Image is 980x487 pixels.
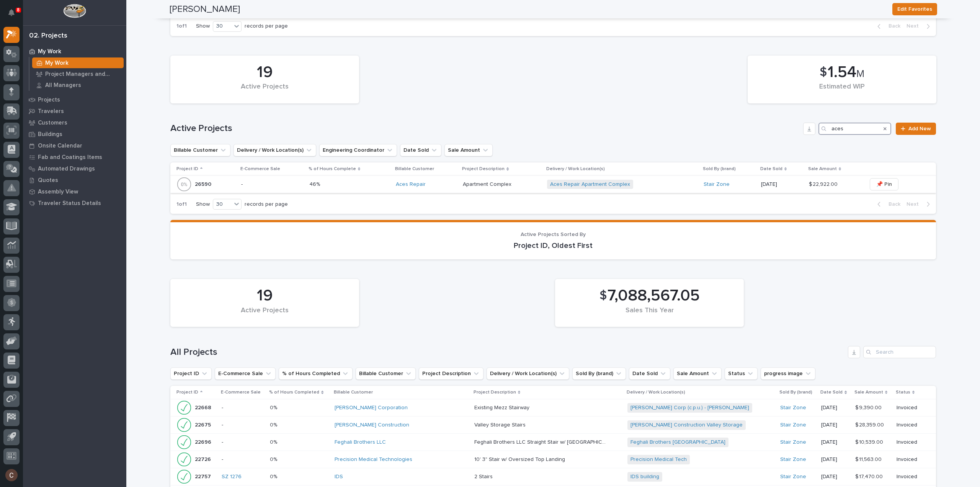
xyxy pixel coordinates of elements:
button: Sold By (brand) [572,367,626,380]
p: [DATE] [821,405,849,411]
a: Travelers [23,105,126,117]
button: Project ID [170,367,212,380]
span: Next [906,201,923,208]
p: All Managers [45,82,81,89]
p: $ 11,563.00 [855,455,883,463]
p: [DATE] [821,422,849,428]
span: Back [884,201,900,208]
p: Date Sold [820,388,843,397]
div: Active Projects [183,83,346,99]
button: 📌 Pin [870,178,898,190]
span: Active Projects Sorted By [521,232,586,237]
p: Invoiced [897,405,924,411]
p: Project Managers and Engineers [45,71,121,78]
p: - [222,456,264,463]
button: Billable Customer [170,144,230,156]
a: Traveler Status Details [23,197,126,209]
div: 19 [183,286,346,305]
p: E-Commerce Sale [221,388,261,397]
p: Valley Storage Stairs [474,420,527,428]
a: [PERSON_NAME] Corporation [335,405,408,411]
p: % of Hours Complete [309,165,356,173]
button: E-Commerce Sale [215,367,276,380]
a: Onsite Calendar [23,140,126,151]
p: Project Description [462,165,505,173]
span: Next [906,23,923,30]
input: Search [863,346,936,358]
span: Back [884,23,900,30]
span: Edit Favorites [897,5,932,14]
h1: Active Projects [170,123,800,134]
p: Travelers [38,108,64,115]
p: 8 [17,7,20,13]
div: Notifications8 [10,9,20,21]
a: Stair Zone [704,181,730,188]
p: Sold By (brand) [703,165,736,173]
div: 30 [213,200,232,208]
a: Quotes [23,174,126,186]
p: E-Commerce Sale [240,165,280,173]
a: Assembly View [23,186,126,197]
button: Status [725,367,758,380]
a: IDS building [630,474,659,480]
button: Project Description [419,367,483,380]
p: Show [196,23,210,30]
p: Automated Drawings [38,166,95,172]
button: Back [871,23,903,30]
p: Show [196,201,210,208]
p: Projects [38,97,60,103]
p: Sold By (brand) [779,388,812,397]
p: Customers [38,120,67,126]
tr: 2272622726 -0%0% Precision Medical Technologies 10' 3" Stair w/ Oversized Top Landing10' 3" Stair... [170,451,936,468]
p: 0% [270,403,279,411]
span: 7,088,567.05 [608,286,700,305]
p: Invoiced [897,474,924,480]
button: % of Hours Completed [279,367,353,380]
div: Active Projects [183,307,346,323]
p: Billable Customer [334,388,373,397]
p: 46% [309,180,322,188]
button: users-avatar [3,467,20,483]
p: $ 10,539.00 [855,438,885,446]
button: Next [903,23,936,30]
p: 10' 3" Stair w/ Oversized Top Landing [474,455,567,463]
p: Apartment Complex [463,180,513,188]
span: Add New [908,126,931,131]
tr: 2267522675 -0%0% [PERSON_NAME] Construction Valley Storage StairsValley Storage Stairs [PERSON_NA... [170,416,936,434]
p: 1 of 1 [170,195,193,214]
p: Invoiced [897,422,924,428]
p: 22726 [195,455,212,463]
a: Buildings [23,128,126,140]
p: Delivery / Work Location(s) [546,165,605,173]
a: Feghali Brothers [GEOGRAPHIC_DATA] [630,439,725,446]
button: Delivery / Work Location(s) [487,367,569,380]
input: Search [818,123,891,135]
tr: 2659026590 -46%46% Aces Repair Apartment ComplexApartment Complex Aces Repair Apartment Complex S... [170,176,936,193]
div: Sales This Year [568,307,731,323]
p: Project ID, Oldest First [180,241,927,250]
p: Status [896,388,910,397]
p: Delivery / Work Location(s) [627,388,685,397]
a: Add New [896,123,936,135]
span: M [856,69,864,79]
button: Date Sold [400,144,441,156]
a: Aces Repair Apartment Complex [550,181,630,188]
a: Stair Zone [780,474,806,480]
h1: All Projects [170,347,845,358]
p: 22696 [195,438,213,446]
p: My Work [38,48,61,55]
p: Onsite Calendar [38,143,82,149]
button: Date Sold [629,367,670,380]
button: Edit Favorites [892,3,937,15]
p: Invoiced [897,439,924,446]
p: [DATE] [821,456,849,463]
p: 0% [270,438,279,446]
button: Next [903,201,936,208]
a: My Work [23,46,126,57]
p: Traveler Status Details [38,200,101,207]
span: 📌 Pin [876,180,892,189]
p: 22757 [195,472,212,480]
span: $ [599,289,607,303]
a: Stair Zone [780,439,806,446]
